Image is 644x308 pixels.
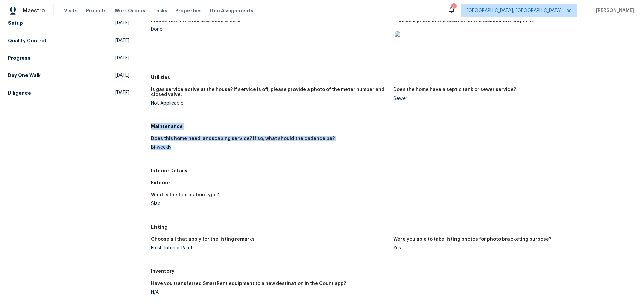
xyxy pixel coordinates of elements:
h5: Does this home need landscaping service? If so, what should the cadence be? [151,136,335,141]
div: Slab [151,201,388,206]
h5: Have you transferred SmartRent equipment to a new destination in the Count app? [151,281,346,286]
h5: Day One Walk [8,72,41,79]
div: N/A [151,290,388,295]
h5: Were you able to take listing photos for photo bracketing purpose? [393,237,551,242]
span: [DATE] [115,37,129,44]
h5: Is gas service active at the house? If service is off, please provide a photo of the meter number... [151,87,388,97]
h5: Setup [8,20,23,26]
span: [GEOGRAPHIC_DATA], [GEOGRAPHIC_DATA] [467,7,562,14]
span: Maestro [23,7,45,14]
span: Work Orders [115,7,145,14]
div: Not Applicable [151,101,388,106]
span: Projects [86,7,107,14]
h5: Listing [151,224,636,230]
h5: Diligence [8,89,31,96]
div: Sewer [393,96,631,101]
h5: Utilities [151,74,636,81]
h5: Progress [8,55,30,61]
h5: Choose all that apply for the listing remarks [151,237,255,242]
a: Setup[DATE] [8,17,129,29]
span: [DATE] [115,72,129,79]
div: Done [151,27,388,32]
a: Progress[DATE] [8,52,129,64]
span: [DATE] [115,20,129,26]
span: [DATE] [115,89,129,96]
span: Tasks [153,8,167,13]
h5: Exterior [151,179,636,186]
h5: Does the home have a septic tank or sewer service? [393,87,516,92]
div: Fresh Interior Paint [151,246,388,250]
span: Visits [64,7,78,14]
h5: Quality Control [8,37,46,44]
h5: Maintenance [151,123,636,130]
div: Yes [393,246,631,250]
a: Diligence[DATE] [8,87,129,99]
a: Day One Walk[DATE] [8,69,129,81]
a: Quality Control[DATE] [8,35,129,47]
span: Properties [175,7,202,14]
div: Bi-weekly [151,145,388,150]
h5: Interior Details [151,167,636,174]
span: [DATE] [115,55,129,61]
div: 4 [451,4,456,11]
span: [PERSON_NAME] [593,7,634,14]
h5: What is the foundation type? [151,193,219,197]
h5: Inventory [151,268,636,274]
span: Geo Assignments [210,7,253,14]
